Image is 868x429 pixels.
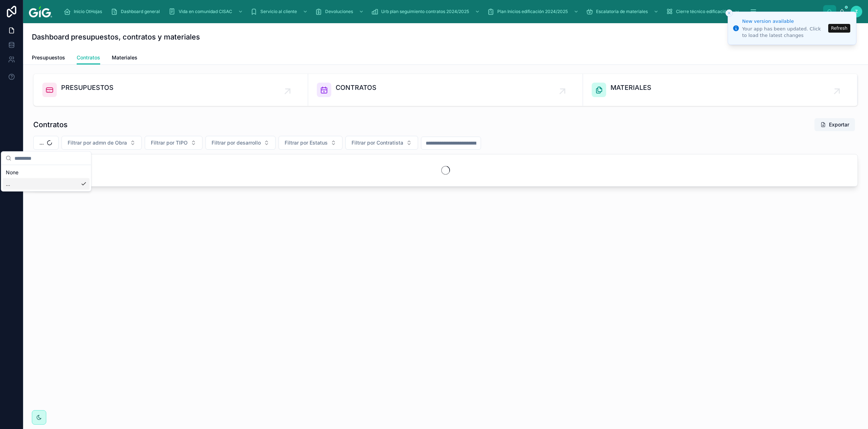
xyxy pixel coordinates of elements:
span: Filtrar por TIPO [151,139,188,146]
a: Urb plan seguimiento contratos 2024/2025 [369,5,484,18]
span: Filtrar por admn de Obra [68,139,127,146]
span: Dashboard general [121,9,160,14]
a: Vida en comunidad CISAC [166,5,247,18]
span: Contratos [77,54,100,61]
a: MATERIALES [583,74,858,106]
span: PRESUPUESTOS [61,83,114,93]
button: Select Button [205,136,276,150]
button: Exportar [814,118,855,131]
a: PRESUPUESTOS [34,74,308,106]
span: Urb plan seguimiento contratos 2024/2025 [381,9,469,14]
button: Select Button [61,136,142,150]
a: Devoluciones [313,5,367,18]
span: MATERIALES [610,83,651,93]
a: Servicio al cliente [248,5,311,18]
span: Inicio OtHojas [74,9,102,14]
div: New version available [742,18,826,25]
span: ... [39,139,44,146]
a: Materiales [112,51,137,66]
span: Z [855,9,858,14]
a: Cierre técnico edificación [664,5,743,18]
button: Close toast [726,9,733,17]
a: Plan Inicios edificación 2024/2025 [485,5,582,18]
span: Presupuestos [32,54,65,61]
span: Cierre técnico edificación [676,9,729,14]
button: Select Button [278,136,342,150]
a: Inicio OtHojas [61,5,107,18]
span: Plan Inicios edificación 2024/2025 [497,9,568,14]
div: Your app has been updated. Click to load the latest changes [742,26,826,39]
a: Contratos [77,51,100,65]
a: Presupuestos [32,51,65,66]
h1: Dashboard presupuestos, contratos y materiales [32,32,200,42]
span: Servicio al cliente [260,9,297,14]
span: CONTRATOS [336,83,376,93]
h1: Contratos [33,120,68,130]
span: Filtrar por Estatus [285,139,328,146]
span: Escalatoria de materiales [596,9,648,14]
div: Suggestions [1,165,91,191]
button: Refresh [828,24,850,33]
a: Escalatoria de materiales [584,5,662,18]
span: Devoluciones [325,9,353,14]
div: scrollable content [58,4,823,20]
span: Materiales [112,54,137,61]
div: None [3,167,90,178]
span: Vida en comunidad CISAC [179,9,232,14]
button: Select Button [345,136,418,150]
button: Select Button [33,136,59,150]
button: Select Button [145,136,203,150]
span: Filtrar por Contratista [352,139,403,146]
span: Filtrar por desarrollo [212,139,261,146]
img: App logo [29,6,52,17]
a: CONTRATOS [308,74,583,106]
a: Dashboard general [109,5,165,18]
